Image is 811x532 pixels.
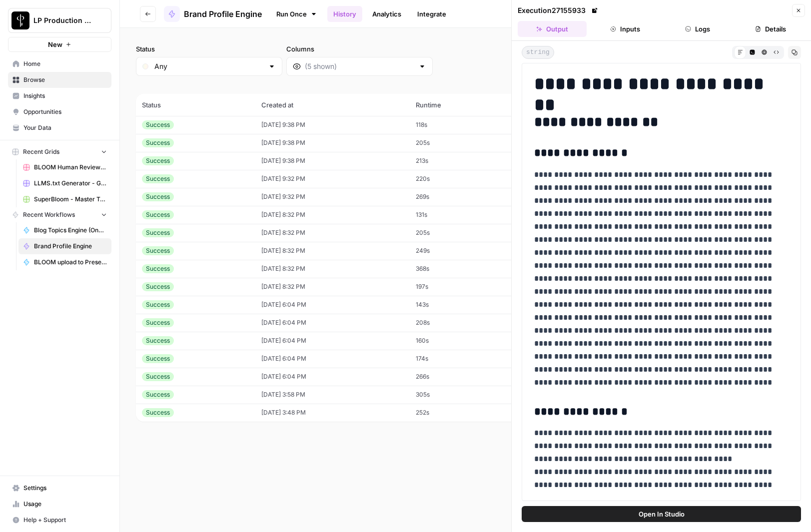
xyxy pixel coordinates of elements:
a: Analytics [366,6,407,22]
a: Brand Profile Engine [164,6,262,22]
td: 208s [410,314,512,332]
span: Insights [23,91,107,100]
div: Success [142,246,174,255]
a: BLOOM upload to Presence (after Human Review) [18,254,111,270]
span: LP Production Workloads [33,15,94,25]
span: Open In Studio [639,509,685,519]
a: Brand Profile Engine [18,238,111,254]
div: Success [142,318,174,327]
button: Open In Studio [522,506,801,522]
td: 368s [410,260,512,278]
button: Help + Support [8,512,111,528]
td: [DATE] 8:32 PM [255,278,410,296]
span: string [522,46,554,59]
div: Success [142,408,174,417]
span: BLOOM Human Review (ver2) [34,163,107,172]
a: Run Once [270,5,323,22]
img: LP Production Workloads Logo [11,11,29,29]
td: [DATE] 9:32 PM [255,170,410,188]
div: Execution 27155933 [518,5,600,15]
td: 205s [410,224,512,242]
div: Success [142,282,174,291]
td: 266s [410,368,512,386]
a: Home [8,56,111,72]
td: 205s [410,134,512,152]
span: Your Data [23,123,107,132]
div: Success [142,138,174,147]
button: Logs [664,21,733,37]
td: 131s [410,206,512,224]
span: LLMS.txt Generator - Grid [34,179,107,188]
a: Browse [8,72,111,88]
span: (17 records) [136,76,795,94]
a: BLOOM Human Review (ver2) [18,159,111,175]
label: Status [136,44,282,54]
td: 174s [410,350,512,368]
a: SuperBloom - Master Topic List [18,191,111,207]
div: Success [142,390,174,399]
a: History [327,6,362,22]
td: 220s [410,170,512,188]
span: Brand Profile Engine [34,242,107,251]
div: Success [142,192,174,201]
button: Workspace: LP Production Workloads [8,8,111,33]
td: 118s [410,116,512,134]
td: [DATE] 9:38 PM [255,152,410,170]
div: Success [142,300,174,309]
a: Opportunities [8,104,111,120]
button: Details [736,21,805,37]
a: Blog Topics Engine (One Location) [18,222,111,238]
button: Recent Grids [8,144,111,159]
span: BLOOM upload to Presence (after Human Review) [34,258,107,267]
span: Help + Support [23,516,107,525]
span: Recent Workflows [23,210,75,219]
td: [DATE] 3:48 PM [255,404,410,422]
a: Integrate [411,6,452,22]
td: [DATE] 9:38 PM [255,116,410,134]
input: (5 shown) [305,61,414,71]
td: 143s [410,296,512,314]
th: Status [136,94,255,116]
div: Success [142,354,174,363]
td: [DATE] 8:32 PM [255,242,410,260]
td: [DATE] 8:32 PM [255,260,410,278]
input: Any [154,61,264,71]
td: 305s [410,386,512,404]
td: 269s [410,188,512,206]
span: Home [23,59,107,68]
div: Success [142,264,174,273]
td: 249s [410,242,512,260]
td: 160s [410,332,512,350]
div: Success [142,120,174,129]
span: SuperBloom - Master Topic List [34,195,107,204]
span: New [48,39,62,49]
button: Recent Workflows [8,207,111,222]
div: Success [142,210,174,219]
button: Inputs [591,21,660,37]
td: [DATE] 6:04 PM [255,314,410,332]
div: Success [142,228,174,237]
td: [DATE] 8:32 PM [255,206,410,224]
div: Success [142,174,174,183]
a: Settings [8,480,111,496]
a: Insights [8,88,111,104]
span: Recent Grids [23,147,59,156]
div: Success [142,372,174,381]
td: 197s [410,278,512,296]
td: [DATE] 9:38 PM [255,134,410,152]
td: [DATE] 6:04 PM [255,368,410,386]
th: Created at [255,94,410,116]
span: Usage [23,500,107,509]
span: Opportunities [23,107,107,116]
td: [DATE] 9:32 PM [255,188,410,206]
a: Usage [8,496,111,512]
button: New [8,37,111,52]
td: [DATE] 3:58 PM [255,386,410,404]
span: Browse [23,75,107,84]
span: Blog Topics Engine (One Location) [34,226,107,235]
div: Success [142,336,174,345]
td: [DATE] 6:04 PM [255,350,410,368]
span: Brand Profile Engine [184,8,262,20]
td: [DATE] 8:32 PM [255,224,410,242]
div: Success [142,156,174,165]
